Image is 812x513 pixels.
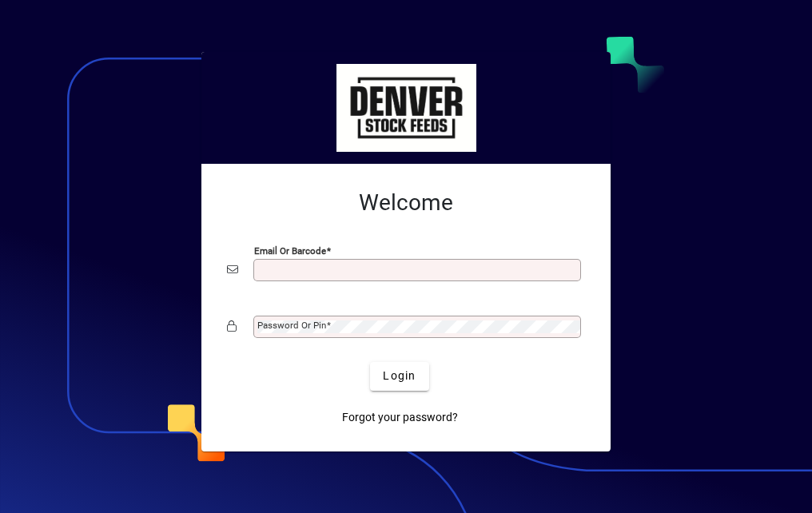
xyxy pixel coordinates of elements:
button: Login [370,362,428,391]
a: Forgot your password? [336,404,464,432]
mat-label: Password or Pin [257,320,326,331]
h2: Welcome [227,189,585,217]
span: Login [383,368,416,384]
span: Forgot your password? [342,409,458,426]
mat-label: Email or Barcode [254,245,326,256]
